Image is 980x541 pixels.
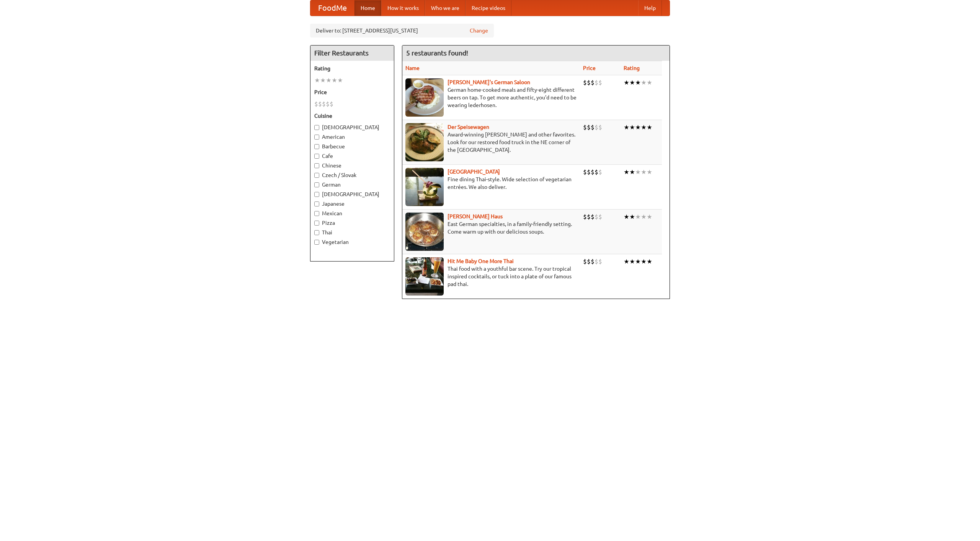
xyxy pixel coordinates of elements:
li: $ [595,257,598,266]
a: Price [583,65,596,71]
input: [DEMOGRAPHIC_DATA] [314,192,319,197]
li: $ [318,100,322,108]
li: $ [587,123,591,132]
li: $ [598,257,602,266]
label: Japanese [314,200,390,208]
li: ★ [647,257,652,266]
li: $ [598,168,602,176]
li: $ [314,100,318,108]
li: ★ [635,257,641,266]
li: ★ [641,213,647,221]
label: Chinese [314,162,390,169]
li: ★ [337,76,343,84]
li: ★ [629,123,635,132]
li: ★ [647,213,652,221]
h5: Price [314,88,390,96]
a: FoodMe [310,0,354,16]
label: Vegetarian [314,238,390,246]
li: ★ [624,168,629,176]
label: Barbecue [314,143,390,150]
ng-pluralize: 5 restaurants found! [406,49,468,57]
li: ★ [629,213,635,221]
a: Rating [624,65,640,71]
li: ★ [624,257,629,266]
label: Pizza [314,219,390,227]
li: $ [587,213,591,221]
li: ★ [647,78,652,87]
a: Who we are [425,0,465,16]
label: Czech / Slovak [314,171,390,179]
li: $ [330,100,333,108]
a: [PERSON_NAME]'s German Saloon [448,79,530,85]
a: Recipe videos [465,0,511,16]
input: Mexican [314,211,319,216]
li: $ [591,257,595,266]
p: Award-winning [PERSON_NAME] and other favorites. Look for our restored food truck in the NE corne... [405,131,577,154]
p: East German specialties, in a family-friendly setting. Come warm up with our delicious soups. [405,220,577,236]
li: ★ [641,257,647,266]
input: [DEMOGRAPHIC_DATA] [314,125,319,130]
h4: Filter Restaurants [310,45,394,61]
li: ★ [641,123,647,132]
li: $ [591,123,595,132]
input: Vegetarian [314,240,319,245]
img: speisewagen.jpg [405,123,444,161]
label: Thai [314,229,390,236]
a: [PERSON_NAME] Haus [448,213,503,219]
li: $ [591,78,595,87]
li: $ [595,168,598,176]
img: esthers.jpg [405,78,444,117]
li: $ [598,78,602,87]
li: ★ [629,168,635,176]
input: Japanese [314,201,319,206]
label: [DEMOGRAPHIC_DATA] [314,123,390,131]
label: American [314,133,390,141]
li: ★ [629,78,635,87]
img: babythai.jpg [405,257,444,296]
li: $ [591,213,595,221]
li: $ [587,257,591,266]
li: ★ [641,78,647,87]
li: ★ [635,78,641,87]
img: satay.jpg [405,168,444,206]
li: ★ [641,168,647,176]
a: [GEOGRAPHIC_DATA] [448,169,500,175]
input: Thai [314,230,319,235]
li: $ [322,100,326,108]
li: ★ [624,78,629,87]
li: ★ [320,76,326,84]
li: $ [591,168,595,176]
a: Help [638,0,662,16]
li: ★ [314,76,320,84]
label: German [314,181,390,188]
img: kohlhaus.jpg [405,213,444,251]
a: How it works [381,0,425,16]
a: Der Speisewagen [448,124,489,130]
input: Chinese [314,163,319,168]
input: Czech / Slovak [314,173,319,178]
li: ★ [635,213,641,221]
li: ★ [635,168,641,176]
li: ★ [624,123,629,132]
p: Fine dining Thai-style. Wide selection of vegetarian entrées. We also deliver. [405,175,577,191]
a: Hit Me Baby One More Thai [448,258,514,264]
label: Mexican [314,210,390,217]
li: $ [595,123,598,132]
h5: Rating [314,65,390,72]
input: Pizza [314,221,319,226]
li: ★ [326,76,332,84]
li: $ [598,213,602,221]
li: ★ [635,123,641,132]
a: Name [405,65,420,71]
a: Change [470,27,488,34]
li: ★ [647,168,652,176]
li: $ [595,78,598,87]
li: $ [583,168,587,176]
li: ★ [629,257,635,266]
li: $ [326,100,330,108]
input: German [314,182,319,187]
